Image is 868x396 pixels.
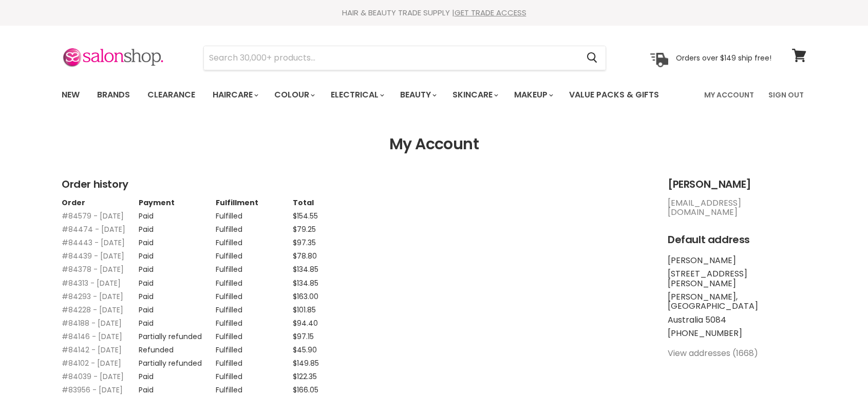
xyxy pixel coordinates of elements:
span: $79.25 [293,224,316,234]
a: #84039 - [DATE] [62,371,124,382]
td: Fulfilled [216,260,293,273]
a: #84579 - [DATE] [62,211,124,221]
span: $122.35 [293,371,317,382]
li: Australia 5084 [668,315,806,325]
a: [EMAIL_ADDRESS][DOMAIN_NAME] [668,197,741,218]
td: Fulfilled [216,207,293,220]
li: [STREET_ADDRESS][PERSON_NAME] [668,269,806,288]
a: Haircare [205,84,265,106]
td: Paid [139,301,216,314]
li: [PHONE_NUMBER] [668,329,806,338]
td: Fulfilled [216,301,293,314]
a: Clearance [140,84,203,106]
th: Order [62,199,139,207]
span: $134.85 [293,264,318,274]
a: Sign Out [762,84,810,106]
span: $166.05 [293,385,318,395]
td: Fulfilled [216,233,293,247]
li: [PERSON_NAME] [668,256,806,265]
a: #83956 - [DATE] [62,385,123,395]
td: Partially refunded [139,327,216,341]
td: Refunded [139,341,216,354]
a: GET TRADE ACCESS [455,7,526,18]
a: #84474 - [DATE] [62,224,125,234]
a: Makeup [506,84,559,106]
td: Fulfilled [216,381,293,394]
td: Fulfilled [216,327,293,341]
a: #84443 - [DATE] [62,237,125,248]
a: Beauty [392,84,443,106]
a: Electrical [323,84,390,106]
nav: Main [49,80,819,110]
td: Paid [139,220,216,233]
span: $97.35 [293,237,316,248]
td: Partially refunded [139,354,216,367]
a: #84293 - [DATE] [62,291,123,302]
td: Paid [139,247,216,260]
button: Search [578,46,606,70]
p: Orders over $149 ship free! [676,53,771,62]
a: Value Packs & Gifts [561,84,667,106]
td: Paid [139,274,216,287]
td: Paid [139,233,216,247]
ul: Main menu [54,80,683,110]
h2: Order history [62,179,647,190]
div: HAIR & BEAUTY TRADE SUPPLY | [49,8,819,18]
a: #84188 - [DATE] [62,318,122,328]
h2: [PERSON_NAME] [668,179,806,190]
td: Fulfilled [216,287,293,301]
span: $149.85 [293,358,319,368]
a: #84142 - [DATE] [62,345,122,355]
a: New [54,84,87,106]
td: Fulfilled [216,367,293,381]
a: #84313 - [DATE] [62,278,121,288]
td: Paid [139,381,216,394]
a: #84439 - [DATE] [62,251,124,261]
a: #84146 - [DATE] [62,331,122,342]
a: My Account [698,84,760,106]
span: $97.15 [293,331,314,342]
li: [PERSON_NAME], [GEOGRAPHIC_DATA] [668,292,806,311]
span: $101.85 [293,305,316,315]
form: Product [203,46,606,70]
td: Fulfilled [216,354,293,367]
td: Fulfilled [216,247,293,260]
span: $163.00 [293,291,318,302]
th: Fulfillment [216,199,293,207]
a: Skincare [445,84,504,106]
td: Paid [139,314,216,327]
span: $45.90 [293,345,317,355]
td: Fulfilled [216,274,293,287]
td: Fulfilled [216,220,293,233]
span: $134.85 [293,278,318,288]
a: Colour [267,84,321,106]
a: View addresses (1668) [668,347,758,359]
input: Search [204,46,578,70]
a: Brands [89,84,138,106]
th: Payment [139,199,216,207]
a: #84228 - [DATE] [62,305,123,315]
td: Paid [139,207,216,220]
td: Fulfilled [216,314,293,327]
a: #84102 - [DATE] [62,358,121,368]
td: Paid [139,287,216,301]
span: $154.55 [293,211,318,221]
a: #84378 - [DATE] [62,264,124,274]
h1: My Account [62,135,806,153]
span: $78.80 [293,251,317,261]
span: $94.40 [293,318,318,328]
td: Paid [139,260,216,273]
td: Fulfilled [216,341,293,354]
th: Total [293,199,370,207]
td: Paid [139,367,216,381]
h2: Default address [668,234,806,246]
